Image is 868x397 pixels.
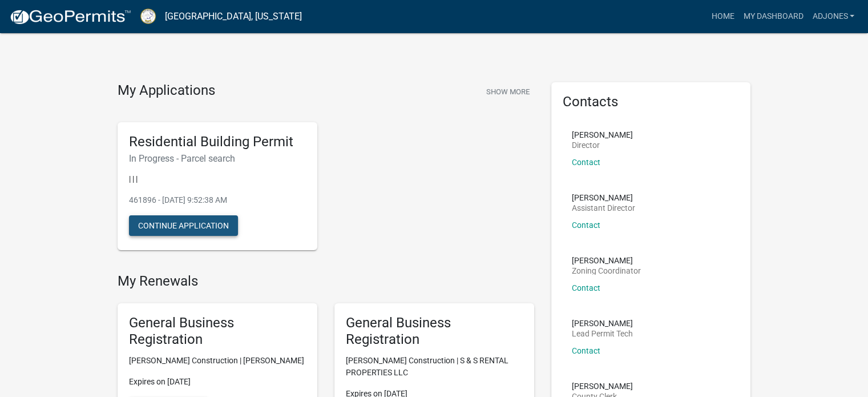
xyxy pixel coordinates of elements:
[482,82,534,101] button: Show More
[572,319,633,327] p: [PERSON_NAME]
[572,267,641,275] p: Zoning Coordinator
[118,273,534,290] h4: My Renewals
[129,215,238,236] button: Continue Application
[572,283,600,292] a: Contact
[738,6,808,27] a: My Dashboard
[346,355,523,379] p: [PERSON_NAME] Construction | S & S RENTAL PROPERTIES LLC
[129,153,306,164] h6: In Progress - Parcel search
[572,204,635,212] p: Assistant Director
[572,131,633,139] p: [PERSON_NAME]
[118,82,215,99] h4: My Applications
[572,194,635,202] p: [PERSON_NAME]
[808,6,859,27] a: Adjones
[706,6,738,27] a: Home
[129,376,306,388] p: Expires on [DATE]
[129,173,306,185] p: | | |
[563,94,740,110] h5: Contacts
[572,220,600,230] a: Contact
[572,346,600,355] a: Contact
[346,315,523,348] h5: General Business Registration
[572,256,641,264] p: [PERSON_NAME]
[165,7,302,26] a: [GEOGRAPHIC_DATA], [US_STATE]
[129,355,306,367] p: [PERSON_NAME] Construction | [PERSON_NAME]
[572,330,633,338] p: Lead Permit Tech
[572,141,633,149] p: Director
[572,382,633,390] p: [PERSON_NAME]
[140,9,156,24] img: Putnam County, Georgia
[129,134,306,150] h5: Residential Building Permit
[129,315,306,348] h5: General Business Registration
[572,158,600,167] a: Contact
[129,194,306,206] p: 461896 - [DATE] 9:52:38 AM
